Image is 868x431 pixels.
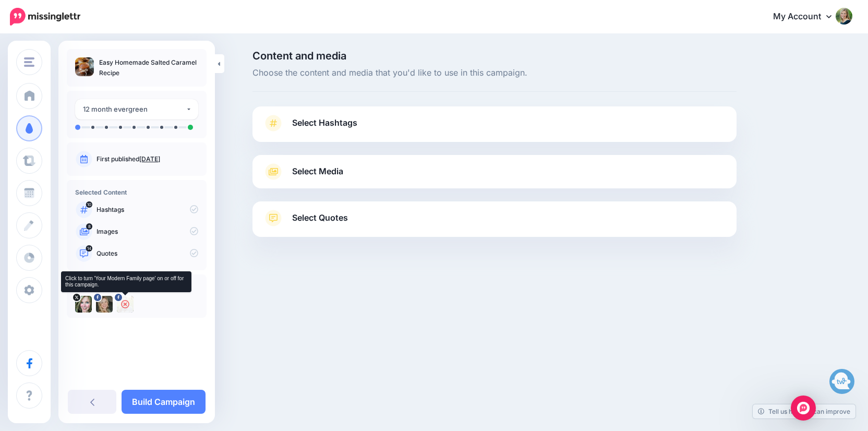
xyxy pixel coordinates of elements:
span: Select Media [292,164,343,178]
h4: Selected Content [75,188,198,196]
p: First published [97,154,198,164]
a: Select Hashtags [263,115,726,142]
span: 8 [86,223,92,230]
img: Missinglettr [10,8,80,26]
a: Select Quotes [263,210,726,237]
span: Select Hashtags [292,116,357,130]
img: Cidu7iYM-6280.jpg [75,296,92,313]
p: Easy Homemade Salted Caramel Recipe [99,57,198,78]
span: 14 [86,245,93,252]
div: Open Intercom Messenger [791,396,816,421]
span: 10 [86,201,92,208]
p: Images [97,227,198,236]
span: Content and media [252,51,737,61]
p: Hashtags [97,205,198,214]
span: Select Quotes [292,211,348,225]
button: 12 month evergreen [75,99,198,119]
span: Choose the content and media that you'd like to use in this campaign. [252,66,737,80]
p: Quotes [97,249,198,258]
a: My Account [763,4,852,30]
a: [DATE] [139,155,160,163]
h4: Sending To [75,283,198,291]
img: 293190005_567225781732108_4255238551469198132_n-bsa109236.jpg [96,296,113,313]
div: 12 month evergreen [83,103,186,115]
a: Select Media [263,163,726,180]
a: Tell us how we can improve [753,404,855,418]
img: d5e100e50745ad08f354691ee31b4031_thumb.jpg [75,57,94,76]
img: menu.png [24,57,34,67]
